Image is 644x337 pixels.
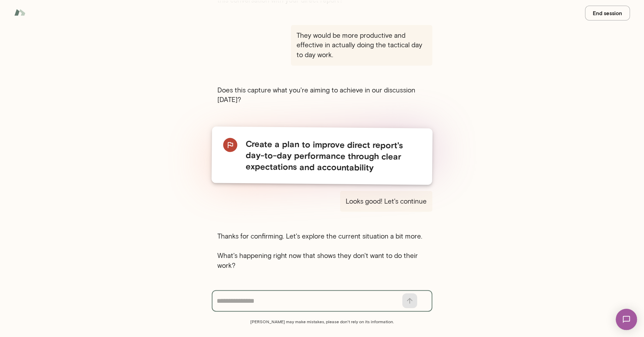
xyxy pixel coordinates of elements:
[346,197,427,206] span: Looks good! Let's continue
[246,138,421,173] h5: Create a plan to improve direct report's day-to-day performance through clear expectations and ac...
[585,6,630,20] button: End session
[217,85,427,105] span: Does this capture what you're aiming to achieve in our discussion [DATE]?
[14,6,25,19] img: Mento
[212,312,432,324] span: [PERSON_NAME] may make mistakes, please don't rely on its information.
[217,231,427,270] span: Thanks for confirming. Let's explore the current situation a bit more. What's happening right now...
[297,31,427,60] span: They would be more productive and effective in actually doing the tactical day to day work.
